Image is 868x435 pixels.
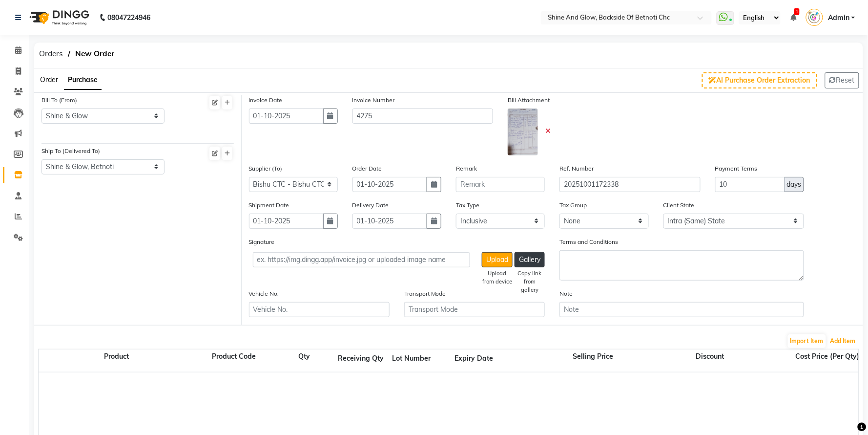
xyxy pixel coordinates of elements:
span: Orders [34,45,68,63]
div: Qty [273,351,335,372]
label: Bill Attachment [508,96,550,105]
div: Upload from device [482,269,513,286]
span: New Order [70,45,119,63]
button: AI Purchase Order Extraction [702,72,817,88]
label: Signature [249,238,275,246]
label: Terms and Conditions [559,238,618,246]
button: Reset [825,72,859,88]
label: Remark [456,164,477,173]
input: Reference Number [559,177,700,192]
label: Supplier (To) [249,164,283,173]
label: Invoice Number [352,96,395,105]
button: Add Item [828,334,858,348]
label: Ref. Number [559,164,594,173]
label: Payment Terms [715,164,758,173]
img: logo [25,4,92,31]
label: Vehicle No. [249,289,279,298]
label: Transport Mode [404,289,446,298]
input: Invoice Number [352,109,493,124]
label: Tax Group [559,201,587,210]
span: Purchase [68,75,98,84]
label: Client State [663,201,695,210]
div: Expiry Date [439,353,509,364]
div: Product Code [195,351,273,372]
a: 1 [790,13,796,22]
div: Receiving Qty [337,353,384,364]
button: Import Item [788,334,826,348]
input: Transport Mode [404,302,545,317]
label: Invoice Date [249,96,283,105]
input: Remark [456,177,545,192]
label: Order Date [352,164,382,173]
span: Order [40,75,58,84]
button: Gallery [515,252,545,267]
span: days [787,179,802,190]
label: Ship To (Delivered To) [41,147,100,155]
label: Delivery Date [352,201,389,210]
input: ex. https://img.dingg.app/invoice.jpg or uploaded image name [253,252,471,267]
img: invoice_1759319933780.jpeg [508,109,537,155]
img: Admin [806,9,823,26]
span: Admin [828,13,849,23]
input: Note [559,302,804,317]
div: Lot Number [384,353,439,364]
button: Upload [482,252,513,267]
span: 1 [794,8,800,15]
label: Shipment Date [249,201,289,210]
div: Product [39,351,195,372]
span: Cost Price (Per Qty) [794,350,862,363]
span: Selling Price [571,350,616,363]
label: Note [559,289,573,298]
label: Tax Type [456,201,479,210]
div: Discount [632,351,788,372]
label: Bill To (From) [41,96,77,105]
input: Vehicle No. [249,302,390,317]
b: 08047224946 [107,4,150,31]
div: Copy link from gallery [515,269,545,294]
